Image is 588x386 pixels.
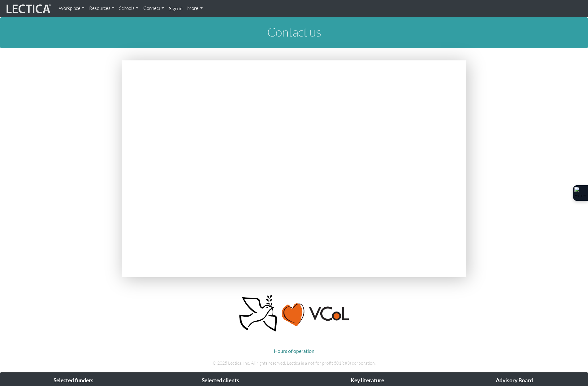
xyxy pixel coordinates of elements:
[237,294,351,332] img: Peace, love, VCoL
[574,187,587,199] img: Extension Icon
[122,360,466,366] p: © 2025 Lectica, Inc. All rights reserved. Lectica is a not for profit 501(c)(3) corporation.
[56,2,87,15] a: Workplace
[185,2,205,15] a: More
[5,3,51,15] img: lecticalive
[141,2,166,15] a: Connect
[117,2,141,15] a: Schools
[169,6,182,11] strong: Sign in
[122,25,466,39] h1: Contact us
[87,2,117,15] a: Resources
[274,348,314,354] a: Hours of operation
[166,2,185,15] a: Sign in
